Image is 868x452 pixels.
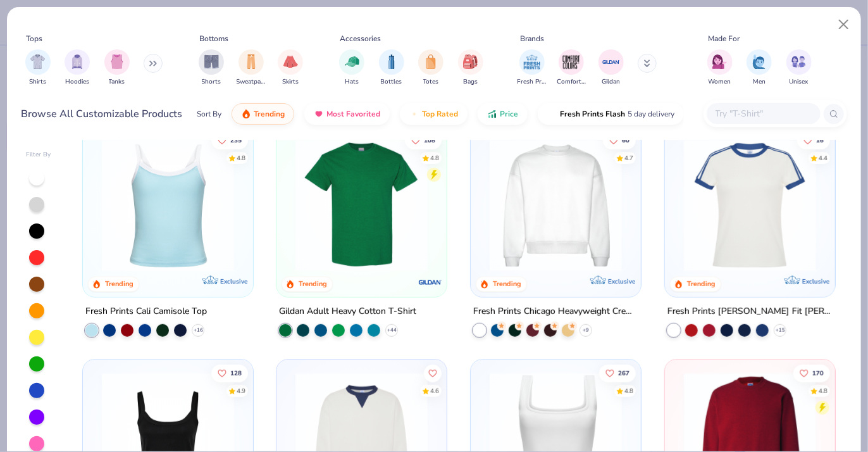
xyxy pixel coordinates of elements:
button: Most Favorited [304,103,390,125]
img: Fresh Prints Image [523,53,542,72]
span: Shirts [29,77,46,87]
span: + 16 [193,326,202,334]
span: 170 [812,370,824,376]
img: TopRated.gif [409,109,419,119]
span: + 44 [387,326,397,334]
img: trending.gif [241,109,251,119]
span: Fresh Prints Flash [560,109,625,119]
img: Gildan logo [418,269,443,294]
span: Gildan [602,77,620,87]
span: Totes [423,77,439,87]
span: Shorts [202,77,221,87]
button: Like [603,131,636,149]
button: filter button [65,49,90,87]
div: Tops [26,33,42,44]
img: Unisex Image [791,54,806,69]
span: Price [500,109,518,119]
button: filter button [379,49,404,87]
span: Exclusive [608,277,635,285]
div: Brands [520,33,544,44]
button: Price [478,103,528,125]
span: 16 [816,137,824,143]
button: filter button [237,49,266,87]
button: Top Rated [400,103,468,125]
div: Accessories [340,33,381,44]
button: Like [211,364,248,382]
button: filter button [458,49,483,87]
div: filter for Comfort Colors [557,49,586,87]
button: filter button [786,49,812,87]
div: filter for Sweatpants [237,49,266,87]
span: Men [753,77,766,87]
button: filter button [25,49,51,87]
span: Bottles [381,77,402,87]
button: Like [406,131,442,149]
button: Like [599,364,636,382]
div: filter for Shirts [25,49,51,87]
div: filter for Hoodies [65,49,90,87]
div: filter for Bags [458,49,483,87]
span: 235 [230,137,242,143]
span: Skirts [282,77,299,87]
button: Fresh Prints Flash5 day delivery [538,103,684,125]
img: 1358499d-a160-429c-9f1e-ad7a3dc244c9 [483,139,628,272]
div: 4.6 [431,386,440,396]
span: 5 day delivery [628,107,674,122]
span: 128 [230,370,242,376]
div: Gildan Adult Heavy Cotton T-Shirt [279,303,416,319]
div: filter for Men [747,49,772,87]
div: filter for Women [707,49,733,87]
span: Women [709,77,731,87]
button: Like [793,364,830,382]
img: Skirts Image [283,54,298,69]
button: filter button [199,49,224,87]
div: 4.4 [819,153,828,163]
img: Hoodies Image [70,54,84,69]
button: filter button [339,49,364,87]
img: Bottles Image [385,54,399,69]
div: filter for Skirts [278,49,303,87]
img: Tanks Image [110,54,124,69]
span: Hats [345,77,359,87]
div: filter for Gildan [598,49,624,87]
div: filter for Tanks [104,49,130,87]
img: Totes Image [424,54,438,69]
button: filter button [278,49,303,87]
button: Close [832,13,856,37]
div: Browse All Customizable Products [22,106,183,122]
img: a25d9891-da96-49f3-a35e-76288174bf3a [96,139,240,272]
button: Like [425,364,442,382]
div: Fresh Prints Cali Camisole Top [85,303,207,319]
div: filter for Shorts [199,49,224,87]
img: flash.gif [547,109,557,119]
div: filter for Unisex [786,49,812,87]
div: filter for Totes [418,49,443,87]
span: 108 [425,137,436,143]
div: 4.8 [237,153,245,163]
button: Like [797,131,830,149]
span: Trending [254,109,285,119]
span: Comfort Colors [557,77,586,87]
button: filter button [104,49,130,87]
span: + 9 [583,326,589,334]
div: Sort By [197,108,221,120]
div: Bottoms [200,33,229,44]
span: Unisex [790,77,809,87]
div: filter for Hats [339,49,364,87]
button: filter button [707,49,733,87]
div: 4.8 [431,153,440,163]
div: 4.7 [624,153,633,163]
img: Sweatpants Image [244,54,258,69]
div: 4.8 [624,386,633,396]
img: Shirts Image [30,54,45,69]
img: Comfort Colors Image [562,53,581,72]
img: Women Image [712,54,727,69]
img: Shorts Image [204,54,219,69]
span: Sweatpants [237,77,266,87]
input: Try "T-Shirt" [714,106,812,121]
div: Filter By [26,150,51,160]
img: 9145e166-e82d-49ae-94f7-186c20e691c9 [628,139,773,272]
img: e5540c4d-e74a-4e58-9a52-192fe86bec9f [678,139,822,272]
div: Fresh Prints [PERSON_NAME] Fit [PERSON_NAME] Shirt with Stripes [667,303,833,319]
img: db319196-8705-402d-8b46-62aaa07ed94f [289,139,434,272]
